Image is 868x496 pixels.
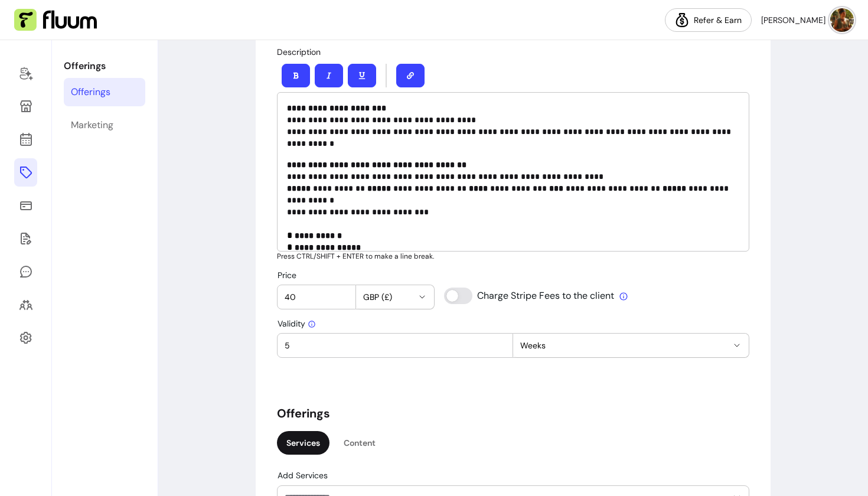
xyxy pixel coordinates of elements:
[830,8,854,32] img: avatar
[64,59,145,73] p: Offerings
[14,158,37,187] a: Offerings
[520,340,727,351] span: Weeks
[761,14,825,26] span: [PERSON_NAME]
[277,47,321,57] span: Description
[277,252,749,261] p: Press CTRL/SHIFT + ENTER to make a line break.
[14,224,37,253] a: Forms
[444,288,615,304] input: Charge Stripe Fees to the client
[64,111,145,139] a: Marketing
[14,257,37,286] a: My Messages
[277,431,329,455] div: Services
[285,340,505,351] input: Validity
[71,85,110,99] div: Offerings
[277,405,749,422] h5: Offerings
[665,8,752,32] a: Refer & Earn
[356,285,435,309] button: GBP (£)
[278,270,296,280] span: Price
[278,318,316,329] span: Validity
[14,92,37,120] a: Storefront
[278,469,332,481] label: Add Services
[363,291,413,303] span: GBP (£)
[285,291,348,303] input: Price
[14,9,97,31] img: Fluum Logo
[14,324,37,352] a: Settings
[334,431,385,455] div: Content
[64,78,145,106] a: Offerings
[513,334,749,357] button: Weeks
[761,8,854,32] button: avatar[PERSON_NAME]
[14,291,37,319] a: Clients
[14,59,37,87] a: Home
[14,191,37,220] a: Sales
[71,118,113,132] div: Marketing
[14,125,37,154] a: Calendar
